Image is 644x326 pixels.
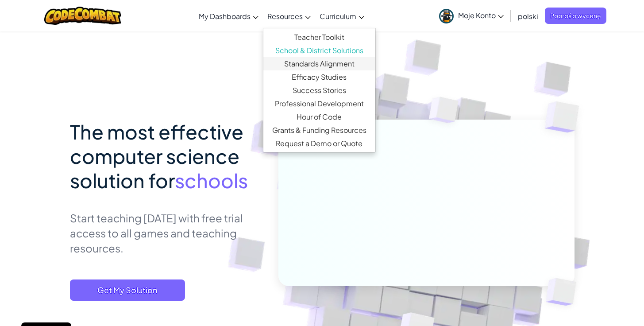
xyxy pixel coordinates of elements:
a: Resources [263,4,315,28]
span: Resources [267,12,303,21]
img: Overlap cubes [531,260,597,324]
span: Moje Konto [458,11,504,20]
a: Standards Alignment [263,57,375,70]
a: School & District Solutions [263,44,375,57]
img: Overlap cubes [527,80,604,155]
a: Teacher Toolkit [263,31,375,44]
a: Efficacy Studies [263,70,375,84]
p: Start teaching [DATE] with free trial access to all games and teaching resources. [70,210,265,256]
a: Hour of Code [263,110,375,124]
span: My Dashboards [199,12,251,21]
a: Poproś o wycenę [545,8,606,24]
a: Professional Development [263,97,375,110]
img: avatar [439,9,454,23]
a: polski [513,4,543,28]
a: Moje Konto [435,2,508,30]
button: Get My Solution [70,279,185,301]
span: schools [175,168,248,193]
span: Curriculum [320,12,356,21]
img: CodeCombat logo [44,7,122,25]
a: Success Stories [263,84,375,97]
a: My Dashboards [194,4,263,28]
a: Grants & Funding Resources [263,124,375,137]
span: The most effective computer science solution for [70,119,243,193]
span: polski [518,12,538,21]
img: Overlap cubes [412,79,476,145]
a: Request a Demo or Quote [263,137,375,150]
a: Curriculum [315,4,369,28]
